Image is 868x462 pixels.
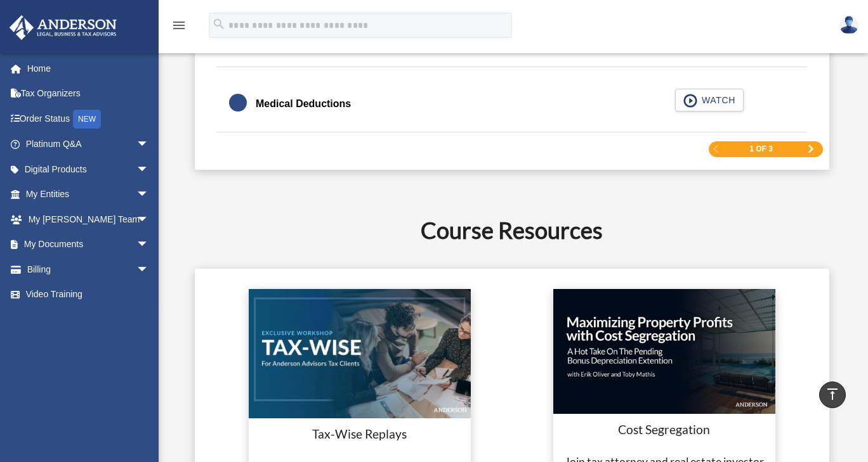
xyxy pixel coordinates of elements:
a: vertical_align_top [819,382,846,408]
i: menu [171,18,187,33]
h3: Cost Segregation [561,421,768,439]
span: 1 of 3 [749,145,773,153]
a: My [PERSON_NAME] Teamarrow_drop_down [9,207,168,232]
a: Video Training [9,282,168,307]
a: menu [171,22,187,33]
img: User Pic [839,16,858,34]
button: WATCH [675,89,744,112]
span: arrow_drop_down [136,257,162,283]
h3: Tax-Wise Replays [256,426,463,443]
div: Medical Deductions [256,95,351,113]
a: Next Page [807,144,815,153]
a: My Documentsarrow_drop_down [9,232,168,257]
img: Anderson Advisors Platinum Portal [6,15,121,40]
span: arrow_drop_down [136,157,162,183]
div: NEW [73,110,101,129]
a: Order StatusNEW [9,106,168,132]
i: search [212,17,226,31]
i: vertical_align_top [825,387,840,402]
a: Medical Deductions WATCH [229,89,794,119]
h2: Course Resources [179,214,845,246]
span: arrow_drop_down [136,182,162,208]
span: WATCH [698,94,735,106]
a: Platinum Q&Aarrow_drop_down [9,132,168,157]
a: My Entitiesarrow_drop_down [9,182,168,207]
a: Billingarrow_drop_down [9,257,168,282]
a: Digital Productsarrow_drop_down [9,157,168,182]
span: arrow_drop_down [136,132,162,158]
img: taxwise-replay.png [249,289,471,418]
span: arrow_drop_down [136,232,162,258]
a: Tax Organizers [9,81,168,106]
a: Home [9,56,168,81]
img: cost-seg-update.jpg [553,289,775,414]
span: arrow_drop_down [136,207,162,233]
